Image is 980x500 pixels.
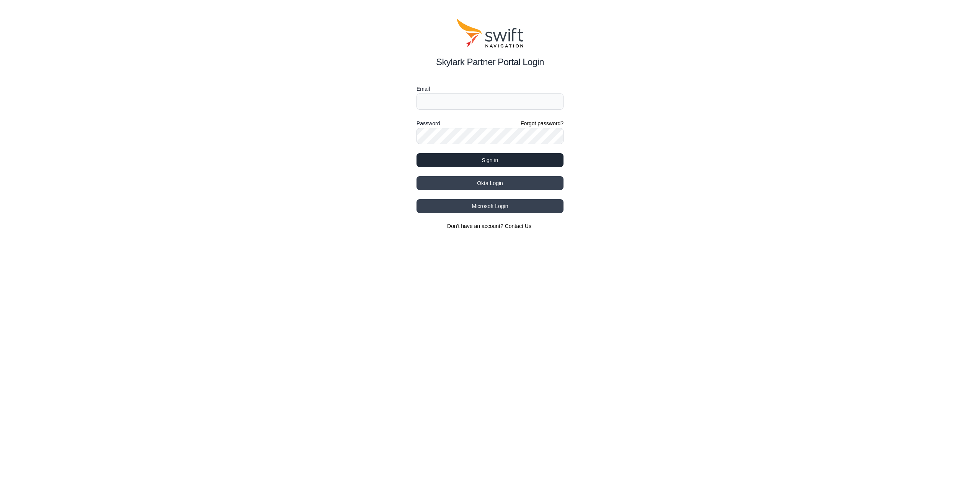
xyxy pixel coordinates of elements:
[416,84,563,93] label: Email
[416,176,563,190] button: Okta Login
[416,55,563,69] h2: Skylark Partner Portal Login
[416,119,440,128] label: Password
[521,120,563,127] a: Forgot password?
[505,223,531,229] a: Contact Us
[416,199,563,213] button: Microsoft Login
[416,222,563,230] section: Don't have an account?
[416,153,563,167] button: Sign in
